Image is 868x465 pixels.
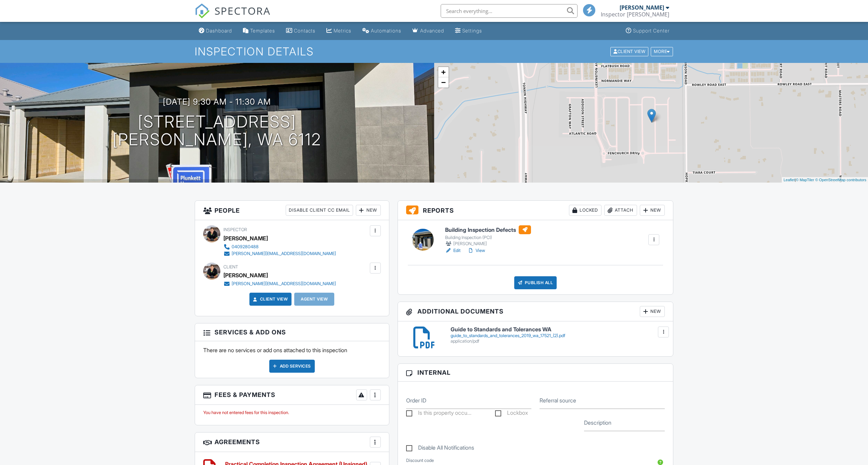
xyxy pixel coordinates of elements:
a: Templates [240,25,278,37]
div: Advanced [420,28,444,34]
img: The Best Home Inspection Software - Spectora [195,3,210,18]
a: © OpenStreetMap contributors [815,178,866,182]
div: Client View [610,47,648,56]
div: More [651,47,673,56]
div: Inspector West [601,11,669,18]
div: You have not entered fees for this inspection. [203,410,381,415]
a: Edit [445,247,461,254]
div: New [356,205,381,216]
a: Support Center [623,25,672,37]
div: Dashboard [206,28,232,34]
h3: Services & Add ons [195,323,389,341]
h3: Internal [398,364,673,382]
div: | [782,177,868,183]
h3: Agreements [195,433,389,452]
span: Inspector [223,227,247,232]
label: Disable All Notifications [406,444,474,453]
div: 0409280488 [232,244,259,250]
h1: Inspection Details [195,45,674,57]
div: Contacts [294,28,315,34]
div: [PERSON_NAME][EMAIL_ADDRESS][DOMAIN_NAME] [232,281,336,287]
h6: Building Inspection Defects [445,225,531,234]
div: New [640,306,665,317]
div: Building Inspection (PCI) [445,235,531,240]
div: [PERSON_NAME] [223,233,268,243]
div: Settings [462,28,482,34]
a: 0409280488 [223,243,336,250]
a: SPECTORA [195,9,271,24]
div: [PERSON_NAME] [445,240,531,247]
div: New [640,205,665,216]
label: Order ID [406,397,426,404]
div: Automations [371,28,401,34]
label: Description [584,419,611,426]
div: Metrics [334,28,351,34]
a: View [467,247,485,254]
a: © MapTiler [796,178,814,182]
div: Disable Client CC Email [286,205,353,216]
div: Add Services [269,360,315,373]
a: Client View [610,49,650,54]
h3: [DATE] 9:30 am - 11:30 am [163,97,271,106]
label: Discount code [406,457,434,464]
a: Client View [252,296,288,303]
div: There are no services or add ons attached to this inspection [195,341,389,377]
a: Leaflet [783,178,795,182]
input: Search everything... [441,4,578,18]
span: Client [223,264,238,269]
a: Automations (Basic) [360,25,404,37]
a: Contacts [283,25,318,37]
a: [PERSON_NAME][EMAIL_ADDRESS][DOMAIN_NAME] [223,250,336,257]
h3: Additional Documents [398,302,673,321]
div: guide_to_standards_and_tolerances_2019_wa_17521_(2).pdf [451,333,665,338]
a: Guide to Standards and Tolerances WA guide_to_standards_and_tolerances_2019_wa_17521_(2).pdf appl... [451,327,665,344]
a: Settings [452,25,485,37]
a: Building Inspection Defects Building Inspection (PCI) [PERSON_NAME] [445,225,531,247]
div: [PERSON_NAME][EMAIL_ADDRESS][DOMAIN_NAME] [232,251,336,256]
a: Zoom out [438,77,449,88]
label: Is this property occupied? [406,410,471,418]
h3: People [195,201,389,220]
h6: Guide to Standards and Tolerances WA [451,327,665,333]
div: application/pdf [451,338,665,344]
a: Zoom in [438,67,449,77]
div: Attach [604,205,637,216]
div: [PERSON_NAME] [620,4,664,11]
input: Description [584,414,665,431]
h1: [STREET_ADDRESS] [PERSON_NAME], WA 6112 [113,113,321,149]
a: Metrics [324,25,354,37]
div: Support Center [633,28,670,34]
a: Advanced [410,25,447,37]
div: Locked [569,205,601,216]
label: Lockbox [495,410,528,418]
a: Dashboard [196,25,235,37]
div: Templates [250,28,275,34]
label: Referral source [540,397,576,404]
div: [PERSON_NAME] [223,270,268,280]
h3: Reports [398,201,673,220]
span: SPECTORA [215,3,271,18]
div: Publish All [514,276,557,289]
h3: Fees & Payments [195,385,389,405]
a: [PERSON_NAME][EMAIL_ADDRESS][DOMAIN_NAME] [223,280,336,287]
